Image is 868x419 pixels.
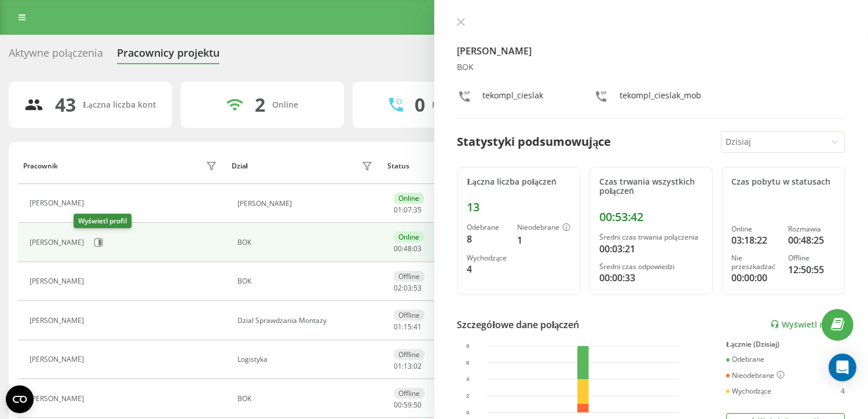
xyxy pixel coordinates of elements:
[770,319,845,329] a: Wyświetl raport
[599,233,703,241] div: Średni czas trwania połączenia
[394,245,422,253] div: : :
[829,354,856,381] div: Open Intercom Messenger
[394,362,422,370] div: : :
[732,177,836,187] div: Czas pobytu w statusach
[517,223,570,233] div: Nieodebrane
[732,271,779,285] div: 00:00:00
[467,177,571,187] div: Łączna liczba połączeń
[255,94,265,116] div: 2
[466,409,470,416] text: 0
[732,225,779,233] div: Online
[404,322,412,332] span: 15
[726,387,771,395] div: Wychodzące
[83,100,156,110] div: Łączna liczba kont
[237,200,375,208] div: [PERSON_NAME]
[30,238,87,247] div: [PERSON_NAME]
[599,271,703,285] div: 00:00:33
[726,355,764,363] div: Odebrane
[466,376,470,383] text: 4
[394,322,402,332] span: 01
[237,317,375,325] div: Dzial Sprawdzania Montazy
[30,317,87,325] div: [PERSON_NAME]
[232,162,248,170] div: Dział
[413,205,422,215] span: 35
[413,244,422,253] span: 03
[432,100,478,110] div: Rozmawiają
[457,63,845,72] div: BOK
[732,233,779,247] div: 03:18:22
[30,277,87,285] div: [PERSON_NAME]
[394,284,422,292] div: : :
[30,199,87,207] div: [PERSON_NAME]
[394,206,422,214] div: : :
[272,100,298,110] div: Online
[599,210,703,224] div: 00:53:42
[726,340,845,348] div: Łącznie (Dzisiaj)
[467,254,508,262] div: Wychodzące
[394,349,424,360] div: Offline
[467,200,571,214] div: 13
[394,323,422,331] div: : :
[404,400,412,410] span: 59
[394,401,422,409] div: : :
[55,94,76,116] div: 43
[457,44,845,58] h4: [PERSON_NAME]
[732,254,779,271] div: Nie przeszkadzać
[237,238,375,247] div: BOK
[413,400,422,410] span: 50
[394,271,424,282] div: Offline
[394,283,402,293] span: 02
[237,277,375,285] div: BOK
[394,388,424,399] div: Offline
[30,355,87,363] div: [PERSON_NAME]
[483,90,544,106] div: tekompl_cieslak
[6,385,34,413] button: Open CMP widget
[394,205,402,215] span: 01
[467,223,508,231] div: Odebrane
[788,233,835,247] div: 00:48:25
[237,395,375,403] div: BOK
[517,233,570,247] div: 1
[394,310,424,321] div: Offline
[394,400,402,410] span: 00
[467,232,508,246] div: 8
[394,231,424,242] div: Online
[413,361,422,371] span: 02
[23,162,58,170] div: Pracownik
[404,244,412,253] span: 48
[117,47,219,65] div: Pracownicy projektu
[74,214,131,228] div: Wyświetl profil
[457,133,611,150] div: Statystyki podsumowujące
[387,162,409,170] div: Status
[237,355,375,363] div: Logistyka
[394,361,402,371] span: 01
[404,205,412,215] span: 07
[413,322,422,332] span: 41
[466,343,470,349] text: 8
[30,395,87,403] div: [PERSON_NAME]
[788,254,835,262] div: Offline
[466,392,470,399] text: 2
[841,387,845,395] div: 4
[726,371,785,380] div: Nieodebrane
[788,263,835,277] div: 12:50:55
[394,193,424,204] div: Online
[467,262,508,276] div: 4
[394,244,402,253] span: 00
[788,225,835,233] div: Rozmawia
[404,283,412,293] span: 03
[415,94,425,116] div: 0
[599,263,703,271] div: Średni czas odpowiedzi
[457,318,580,332] div: Szczegółowe dane połączeń
[620,90,701,106] div: tekompl_cieslak_mob
[404,361,412,371] span: 13
[413,283,422,293] span: 53
[9,47,103,65] div: Aktywne połączenia
[466,359,470,366] text: 6
[599,177,703,197] div: Czas trwania wszystkich połączeń
[599,242,703,256] div: 00:03:21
